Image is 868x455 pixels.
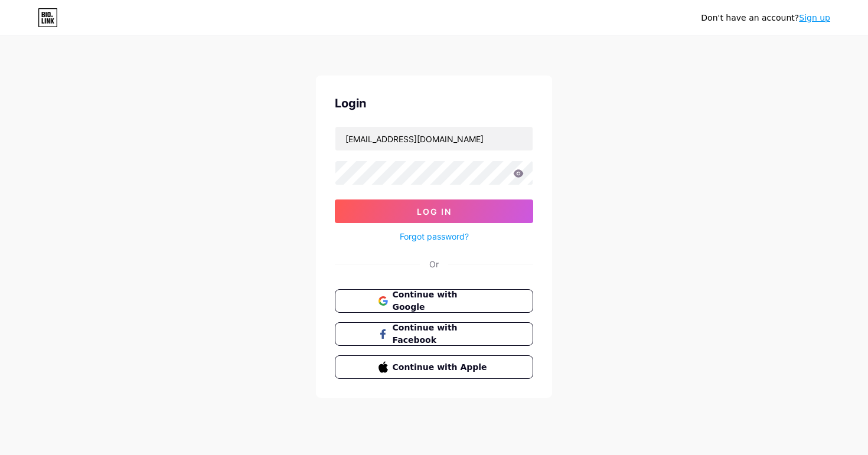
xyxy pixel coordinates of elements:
[400,230,469,243] a: Forgot password?
[335,127,533,150] input: Username
[335,322,533,346] button: Continue with Facebook
[335,355,533,379] button: Continue with Apple
[429,258,439,270] div: Or
[799,13,830,22] a: Sign up
[393,322,490,346] span: Continue with Facebook
[335,199,533,223] button: Log In
[417,207,452,217] span: Log In
[335,94,533,112] div: Login
[701,12,830,24] div: Don't have an account?
[393,361,490,374] span: Continue with Apple
[393,289,490,313] span: Continue with Google
[335,289,533,313] button: Continue with Google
